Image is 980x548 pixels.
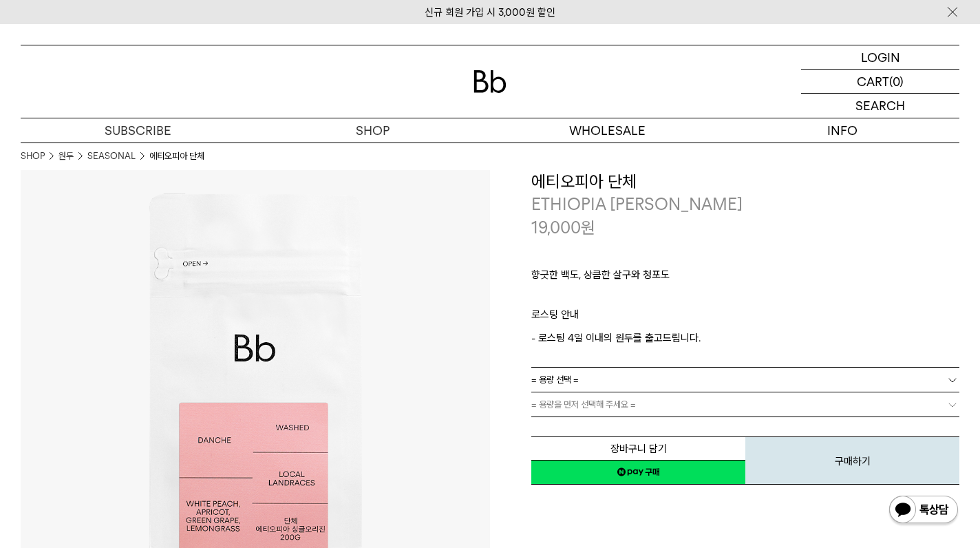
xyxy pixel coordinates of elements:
[531,266,959,290] p: 향긋한 백도, 상큼한 살구와 청포도
[21,149,45,163] a: SHOP
[801,70,959,94] a: CART (0)
[531,216,595,240] p: 19,000
[531,368,579,392] span: = 용량 선택 =
[725,118,959,143] p: INFO
[149,149,204,163] li: 에티오피아 단체
[857,70,889,93] p: CART
[425,6,555,19] a: 신규 회원 가입 시 3,000원 할인
[531,460,745,485] a: 새창
[531,392,636,417] span: = 용량을 먼저 선택해 주세요 =
[87,149,136,163] a: SEASONAL
[581,218,595,238] span: 원
[21,118,255,143] a: SUBSCRIBE
[745,436,959,485] button: 구매하기
[255,118,490,143] a: SHOP
[531,436,745,461] button: 장바구니 담기
[855,94,905,118] p: SEARCH
[861,45,900,69] p: LOGIN
[531,193,959,216] p: ETHIOPIA [PERSON_NAME]
[473,70,507,93] img: 로고
[490,118,725,143] p: WHOLESALE
[531,330,959,346] p: - 로스팅 4일 이내의 원두를 출고드립니다.
[889,70,904,93] p: (0)
[58,149,74,163] a: 원두
[801,45,959,70] a: LOGIN
[888,494,959,527] img: 카카오톡 채널 1:1 채팅 버튼
[531,170,959,193] h3: 에티오피아 단체
[531,306,959,330] p: 로스팅 안내
[531,290,959,306] p: ㅤ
